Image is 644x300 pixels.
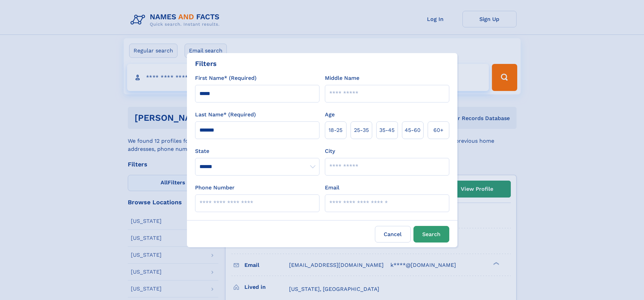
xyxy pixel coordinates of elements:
[329,126,342,134] span: 18‑25
[325,111,335,119] label: Age
[195,184,235,192] label: Phone Number
[195,74,257,82] label: First Name* (Required)
[195,147,319,155] label: State
[325,74,359,82] label: Middle Name
[375,226,411,243] label: Cancel
[325,147,335,155] label: City
[354,126,369,134] span: 25‑35
[433,126,444,134] span: 60+
[325,184,339,192] label: Email
[379,126,395,134] span: 35‑45
[413,226,449,243] button: Search
[195,59,217,69] div: Filters
[195,111,256,119] label: Last Name* (Required)
[405,126,421,134] span: 45‑60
